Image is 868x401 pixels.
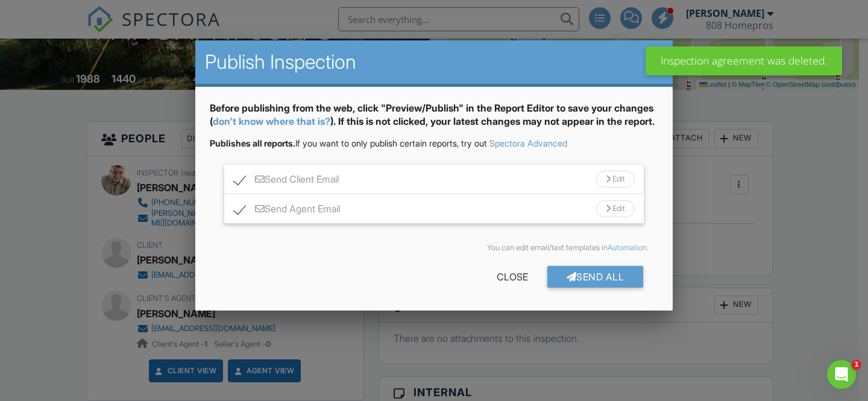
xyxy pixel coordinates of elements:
a: Spectora Advanced [489,138,567,148]
strong: Publishes all reports. [210,138,295,148]
div: You can edit email/text templates in . [219,243,649,253]
div: Send All [547,266,644,288]
div: Inspection agreement was deleted. [646,46,842,75]
a: Automation [608,243,647,252]
h2: Publish Inspection [205,50,663,74]
iframe: Intercom live chat [827,360,856,389]
div: Edit [596,200,635,217]
label: Send Agent Email [234,203,340,218]
div: Before publishing from the web, click "Preview/Publish" in the Report Editor to save your changes... [210,101,658,138]
span: 1 [852,360,861,370]
div: Edit [596,171,635,188]
span: If you want to only publish certain reports, try out [210,138,487,148]
a: don't know where that is? [213,115,330,127]
div: Close [477,266,547,288]
label: Send Client Email [234,174,339,189]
